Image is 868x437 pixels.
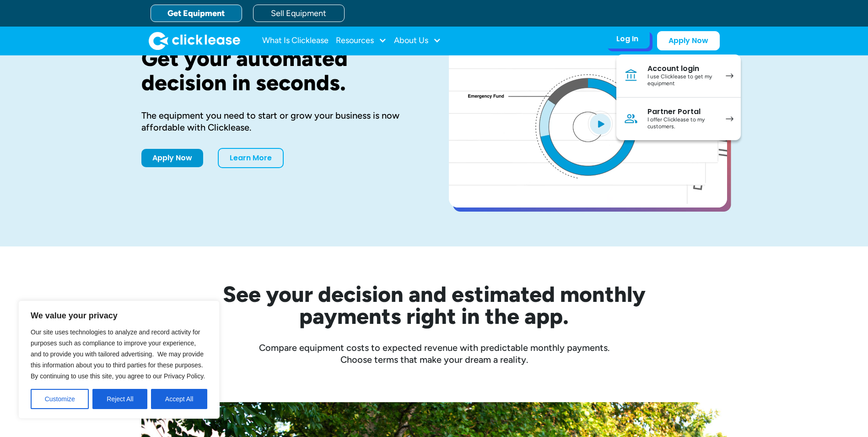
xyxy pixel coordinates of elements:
button: Reject All [92,389,147,409]
img: Clicklease logo [149,32,240,50]
img: arrow [726,73,733,78]
div: I use Clicklease to get my equipment [647,73,717,87]
a: Partner PortalI offer Clicklease to my customers. [616,98,741,140]
div: Partner Portal [647,107,717,116]
span: Our site uses technologies to analyze and record activity for purposes such as compliance to impr... [31,328,205,380]
a: home [149,32,240,50]
p: We value your privacy [31,310,207,321]
div: Log In [616,34,638,44]
div: We value your privacy [18,300,220,419]
a: open lightbox [449,46,727,208]
a: Account loginI use Clicklease to get my equipment [616,55,741,98]
img: Bank icon [624,68,638,83]
a: Sell Equipment [253,5,345,22]
div: Compare equipment costs to expected revenue with predictable monthly payments. Choose terms that ... [141,342,727,366]
div: About Us [394,32,441,50]
div: The equipment you need to start or grow your business is now affordable with Clicklease. [141,109,420,133]
div: Resources [336,32,387,50]
a: What Is Clicklease [262,32,329,50]
a: Get Equipment [151,5,242,22]
button: Customize [31,389,89,409]
div: Account login [647,64,717,73]
img: arrow [726,116,733,121]
img: Person icon [624,111,638,126]
h2: See your decision and estimated monthly payments right in the app. [178,283,690,327]
a: Apply Now [141,149,203,167]
a: Learn More [218,148,284,168]
div: I offer Clicklease to my customers. [647,116,717,131]
img: Blue play button logo on a light blue circular background [588,111,613,137]
nav: Log In [616,55,741,140]
h1: Get your automated decision in seconds. [141,46,420,95]
a: Apply Now [657,31,720,50]
button: Accept All [151,389,207,409]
